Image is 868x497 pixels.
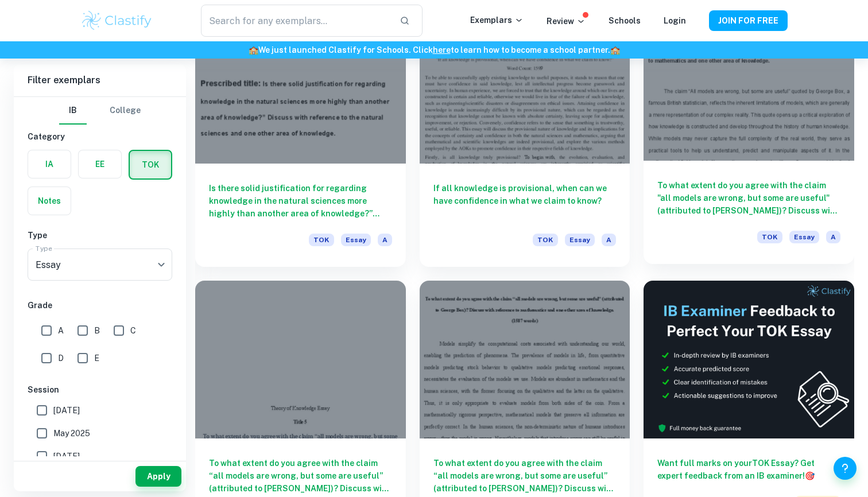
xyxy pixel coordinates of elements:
span: A [602,234,616,246]
span: TOK [533,234,558,246]
span: [DATE] [53,404,80,417]
span: B [94,324,100,337]
button: Apply [135,466,181,487]
h6: Category [28,130,172,143]
span: TOK [757,231,782,243]
h6: Is there solid justification for regarding knowledge in the natural sciences more highly than ano... [209,182,392,220]
a: Is there solid justification for regarding knowledge in the natural sciences more highly than ano... [195,6,406,267]
span: [DATE] [53,450,80,463]
span: A [826,231,840,243]
a: Login [664,16,686,25]
button: Help and Feedback [834,457,857,480]
span: 🎯 [805,471,815,480]
img: Clastify logo [80,9,153,32]
a: To what extent do you agree with the claim "all models are wrong, but some are useful" (attribute... [644,6,854,267]
span: Essay [565,234,595,246]
h6: Want full marks on your TOK Essay ? Get expert feedback from an IB examiner! [657,457,840,482]
button: TOK [130,151,171,178]
label: Type [36,243,52,253]
span: A [378,234,392,246]
span: Essay [341,234,371,246]
p: Review [547,15,586,28]
span: May 2025 [53,427,90,440]
img: Thumbnail [644,281,854,438]
h6: Session [28,383,172,396]
h6: Grade [28,299,172,312]
h6: To what extent do you agree with the claim “all models are wrong, but some are useful” (attribute... [433,457,617,495]
span: C [130,324,136,337]
button: Notes [28,187,71,215]
button: IA [28,150,71,178]
a: here [433,45,451,55]
div: Essay [28,248,172,281]
input: Search for any exemplars... [201,5,390,37]
span: D [58,352,64,364]
h6: We just launched Clastify for Schools. Click to learn how to become a school partner. [2,44,866,56]
h6: Filter exemplars [14,64,186,96]
a: If all knowledge is provisional, when can we have confidence in what we claim to know?TOKEssayA [420,6,630,267]
span: 🏫 [610,45,620,55]
h6: If all knowledge is provisional, when can we have confidence in what we claim to know? [433,182,617,220]
h6: Type [28,229,172,242]
span: Essay [789,231,819,243]
h6: To what extent do you agree with the claim “all models are wrong, but some are useful” (attribute... [209,457,392,495]
span: E [94,352,99,364]
span: 🏫 [249,45,258,55]
div: Filter type choice [59,97,141,125]
button: EE [79,150,121,178]
span: TOK [309,234,334,246]
button: College [110,97,141,125]
a: Schools [609,16,641,25]
span: A [58,324,64,337]
button: JOIN FOR FREE [709,10,788,31]
p: Exemplars [470,14,524,26]
button: IB [59,97,87,125]
h6: To what extent do you agree with the claim "all models are wrong, but some are useful" (attribute... [657,179,840,217]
